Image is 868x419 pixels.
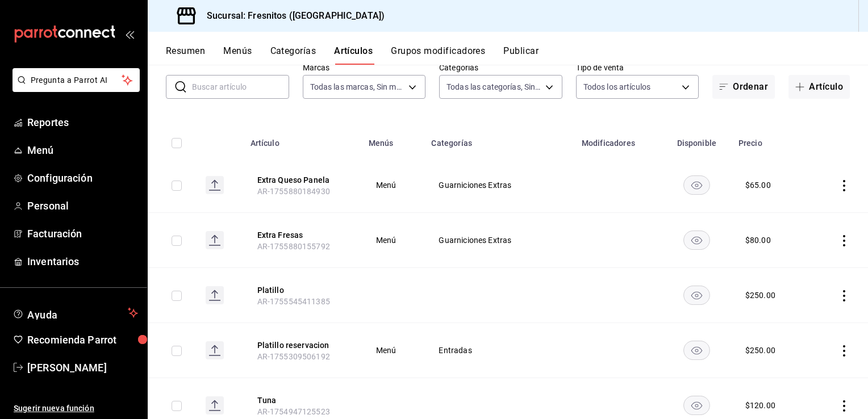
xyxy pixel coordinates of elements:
div: $ 65.00 [745,179,771,191]
span: Menú [376,181,411,189]
label: Categorías [439,64,562,72]
span: AR-1755880184930 [257,187,330,196]
span: Guarniciones Extras [439,181,560,189]
span: Todos los artículos [583,81,651,93]
button: availability-product [683,231,710,250]
button: actions [838,400,850,412]
h3: Sucursal: Fresnitos ([GEOGRAPHIC_DATA]) [198,9,385,23]
span: Menú [27,143,138,158]
span: Sugerir nueva función [14,403,138,414]
span: Ayuda [27,306,123,320]
button: Menús [223,45,252,65]
button: Artículos [334,45,373,65]
span: Pregunta a Parrot AI [31,74,122,86]
span: AR-1755309506192 [257,352,330,361]
button: edit-product-location [257,395,348,406]
span: Facturación [27,226,138,241]
th: Modificadores [575,121,662,158]
button: actions [838,345,850,357]
button: Resumen [166,45,205,65]
button: Grupos modificadores [391,45,485,65]
span: Configuración [27,170,138,186]
button: actions [838,290,850,301]
span: Reportes [27,115,138,130]
label: Marcas [303,64,426,72]
div: navigation tabs [166,45,868,65]
button: availability-product [683,286,710,305]
button: Publicar [503,45,539,65]
button: open_drawer_menu [125,30,134,39]
span: Guarniciones Extras [439,236,560,244]
span: Menú [376,236,411,244]
div: $ 250.00 [745,290,775,301]
button: edit-product-location [257,229,348,241]
button: Categorías [270,45,316,65]
button: Pregunta a Parrot AI [12,68,140,92]
th: Categorías [424,121,574,158]
span: Todas las categorías, Sin categoría [446,81,541,93]
span: Personal [27,198,138,213]
div: $ 80.00 [745,234,771,246]
th: Disponible [662,121,732,158]
a: Pregunta a Parrot AI [8,82,140,94]
span: Todas las marcas, Sin marca [310,81,405,93]
button: availability-product [683,396,710,415]
button: availability-product [683,341,710,360]
span: [PERSON_NAME] [27,360,138,375]
span: Menú [376,346,411,354]
th: Precio [732,121,812,158]
button: edit-product-location [257,284,348,296]
button: actions [838,180,850,191]
button: edit-product-location [257,174,348,186]
span: Entradas [439,346,560,354]
th: Menús [362,121,425,158]
button: edit-product-location [257,340,348,351]
button: Ordenar [712,75,775,99]
div: $ 250.00 [745,345,775,356]
div: $ 120.00 [745,400,775,411]
span: AR-1755545411385 [257,297,330,306]
span: AR-1755880155792 [257,242,330,251]
span: AR-1754947125523 [257,407,330,416]
span: Inventarios [27,254,138,269]
input: Buscar artículo [192,76,289,98]
label: Tipo de venta [576,64,699,72]
button: actions [838,235,850,246]
span: Recomienda Parrot [27,332,138,347]
button: Artículo [788,75,850,99]
th: Artículo [244,121,362,158]
button: availability-product [683,175,710,195]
